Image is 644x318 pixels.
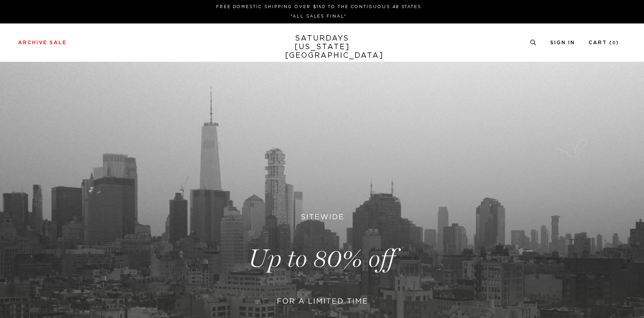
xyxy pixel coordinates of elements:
p: FREE DOMESTIC SHIPPING OVER $150 TO THE CONTIGUOUS 48 STATES [22,4,616,10]
small: 0 [612,41,616,45]
a: SATURDAYS[US_STATE][GEOGRAPHIC_DATA] [285,34,359,60]
a: Cart (0) [589,40,619,45]
p: *ALL SALES FINAL* [22,13,616,20]
a: Sign In [550,40,575,45]
a: Archive Sale [18,40,67,45]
